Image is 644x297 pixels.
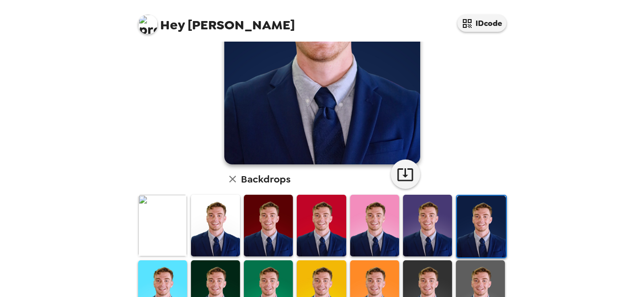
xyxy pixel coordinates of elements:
button: IDcode [457,15,506,32]
img: Original [138,195,187,256]
img: profile pic [138,15,158,34]
span: [PERSON_NAME] [138,10,295,32]
h6: Backdrops [241,171,290,187]
span: Hey [160,16,185,34]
